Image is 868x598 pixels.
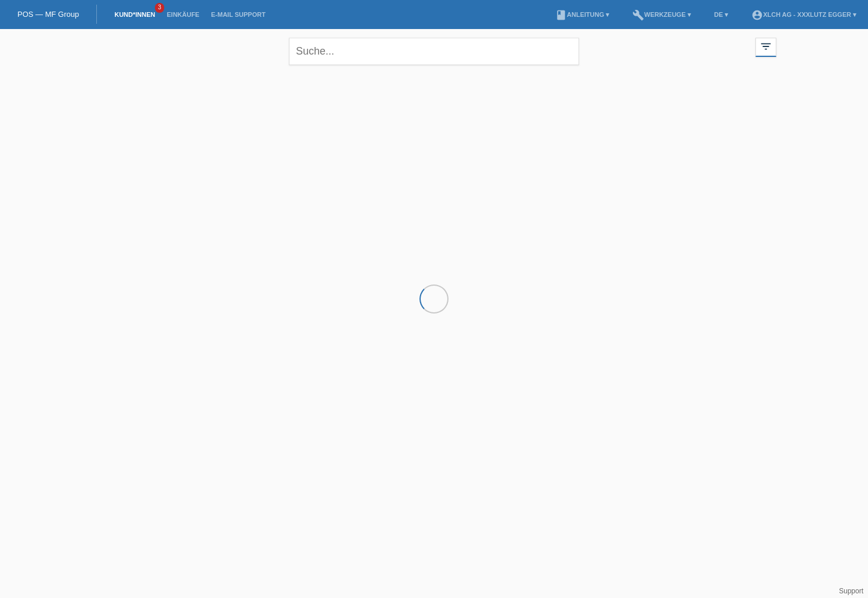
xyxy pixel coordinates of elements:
i: build [632,9,644,21]
a: POS — MF Group [17,10,79,19]
i: account_circle [751,9,763,21]
a: buildWerkzeuge ▾ [627,11,697,18]
a: Support [839,587,863,595]
a: Einkäufe [161,11,205,18]
a: bookAnleitung ▾ [549,11,615,18]
a: DE ▾ [708,11,734,18]
a: account_circleXLCH AG - XXXLutz Egger ▾ [746,11,862,18]
i: filter_list [759,40,772,53]
a: E-Mail Support [205,11,272,18]
input: Suche... [289,38,579,65]
i: book [555,9,567,21]
span: 3 [155,3,164,13]
a: Kund*innen [108,11,161,18]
